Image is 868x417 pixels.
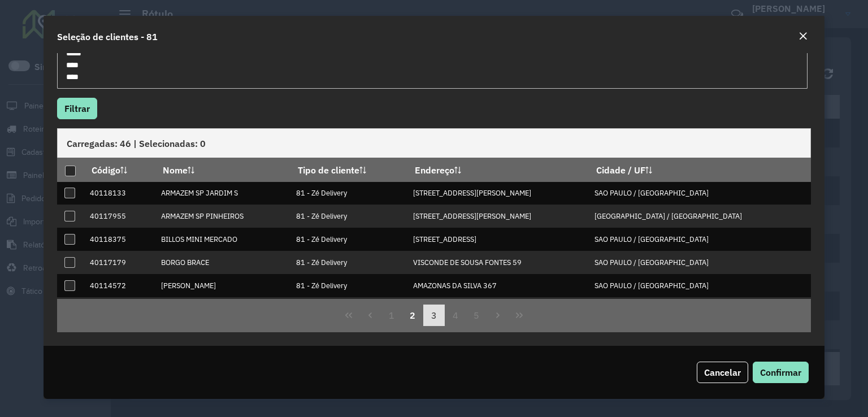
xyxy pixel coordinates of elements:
span: Cancelar [704,367,741,378]
button: Close [795,29,811,44]
td: 81 - Zé Delivery [290,182,407,205]
button: 1 [381,305,402,326]
button: First Page [338,305,359,326]
button: 5 [466,305,488,326]
td: 40118133 [84,182,155,205]
td: ARMAZEM SP JARDIM S [155,182,290,205]
td: 40118375 [84,228,155,251]
button: Last Page [509,305,530,326]
td: SAO PAULO / [GEOGRAPHIC_DATA] [588,251,811,274]
td: VISCONDE DE SOUSA FONTES 59 [407,251,588,274]
td: 40117955 [84,205,155,228]
td: DISTRIBUIDORA MC LTDA [155,297,290,320]
td: 81 - Zé Delivery [290,251,407,274]
td: / [588,297,811,320]
button: Previous Page [359,305,381,326]
th: Tipo de cliente [290,158,407,181]
button: Cancelar [697,362,748,383]
td: AMAZONAS DA SILVA 367 [407,274,588,297]
button: 4 [445,305,466,326]
td: SAO PAULO / [GEOGRAPHIC_DATA] [588,228,811,251]
em: Fechar [798,32,808,41]
button: 2 [402,305,423,326]
td: SAO PAULO / [GEOGRAPHIC_DATA] [588,274,811,297]
button: 3 [423,305,445,326]
td: [GEOGRAPHIC_DATA] / [GEOGRAPHIC_DATA] [588,205,811,228]
button: Next Page [487,305,509,326]
h4: Seleção de clientes - 81 [57,30,158,44]
button: Filtrar [57,98,97,119]
td: 81 - Zé Delivery [290,274,407,297]
div: Carregadas: 46 | Selecionadas: 0 [57,128,811,158]
td: 81 - Zé Delivery [290,228,407,251]
th: Nome [155,158,290,181]
td: [STREET_ADDRESS][PERSON_NAME] [407,182,588,205]
td: 40117179 [84,251,155,274]
span: Confirmar [760,367,801,378]
td: [STREET_ADDRESS] [407,228,588,251]
td: 40117596 [84,297,155,320]
th: Código [84,158,155,181]
td: [PERSON_NAME] [155,274,290,297]
td: SAO PAULO / [GEOGRAPHIC_DATA] [588,182,811,205]
td: ARMAZEM SP PINHEIROS [155,205,290,228]
th: Endereço [407,158,588,181]
button: Confirmar [753,362,809,383]
td: 81 - Zé Delivery [290,205,407,228]
td: 81 - Zé Delivery [290,297,407,320]
td: 40114572 [84,274,155,297]
th: Cidade / UF [588,158,811,181]
td: BORGO BRACE [155,251,290,274]
td: BILLOS MINI MERCADO [155,228,290,251]
td: [STREET_ADDRESS][PERSON_NAME] [407,205,588,228]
